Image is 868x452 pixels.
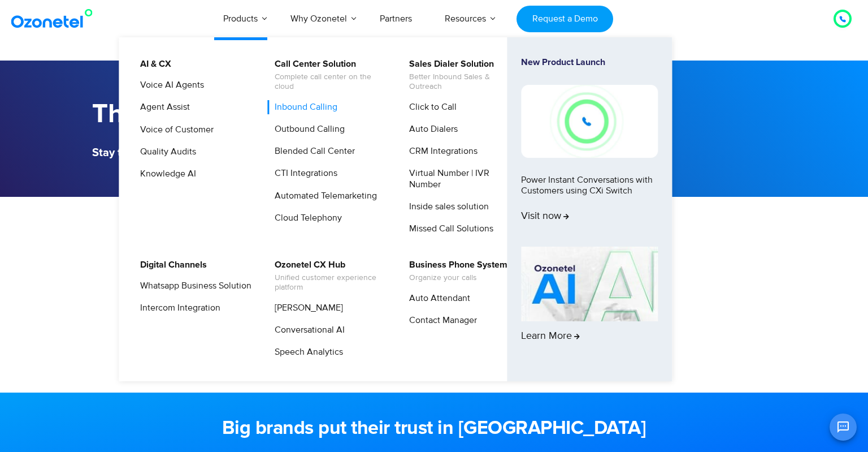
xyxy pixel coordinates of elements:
[521,210,569,223] span: Visit now
[267,258,388,294] a: Ozonetel CX HubUnified customer experience platform
[521,247,658,321] img: AI
[275,273,386,292] span: Unified customer experience platform
[521,247,658,362] a: Learn More
[275,72,386,92] span: Complete call center on the cloud
[521,85,658,157] img: New-Project-17.png
[267,345,345,359] a: Speech Analytics
[402,122,459,136] a: Auto Dialers
[267,100,339,114] a: Inbound Calling
[402,291,472,305] a: Auto Attendant
[92,147,428,158] h5: Stay tuned for an email with all the details coming your way soon.
[133,100,192,114] a: Agent Assist
[133,167,198,181] a: Knowledge AI
[92,99,428,130] h1: Thank you for Registering!
[267,57,388,93] a: Call Center SolutionComplete call center on the cloud
[267,211,344,225] a: Cloud Telephony
[409,273,507,283] span: Organize your calls
[402,200,491,214] a: Inside sales solution
[92,417,776,440] h2: Big brands put their trust in [GEOGRAPHIC_DATA]
[133,78,206,92] a: Voice AI Agents
[267,189,379,203] a: Automated Telemarketing
[133,57,173,71] a: AI & CX
[133,279,253,293] a: Whatsapp Business Solution
[402,57,522,93] a: Sales Dialer SolutionBetter Inbound Sales & Outreach
[133,258,209,272] a: Digital Channels
[402,258,509,285] a: Business Phone SystemOrganize your calls
[267,323,346,337] a: Conversational AI
[267,122,346,136] a: Outbound Calling
[267,166,339,180] a: CTI Integrations
[402,222,495,236] a: Missed Call Solutions
[521,330,580,343] span: Learn More
[267,144,357,158] a: Blended Call Center
[133,301,222,315] a: Intercom Integration
[402,100,458,114] a: Click to Call
[402,166,522,191] a: Virtual Number | IVR Number
[402,144,479,158] a: CRM Integrations
[402,313,479,328] a: Contact Manager
[409,72,520,92] span: Better Inbound Sales & Outreach
[517,6,613,32] a: Request a Demo
[133,145,198,159] a: Quality Audits
[267,301,345,315] a: [PERSON_NAME]
[830,414,857,441] button: Open chat
[133,123,215,137] a: Voice of Customer
[521,57,658,242] a: New Product LaunchPower Instant Conversations with Customers using CXi SwitchVisit now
